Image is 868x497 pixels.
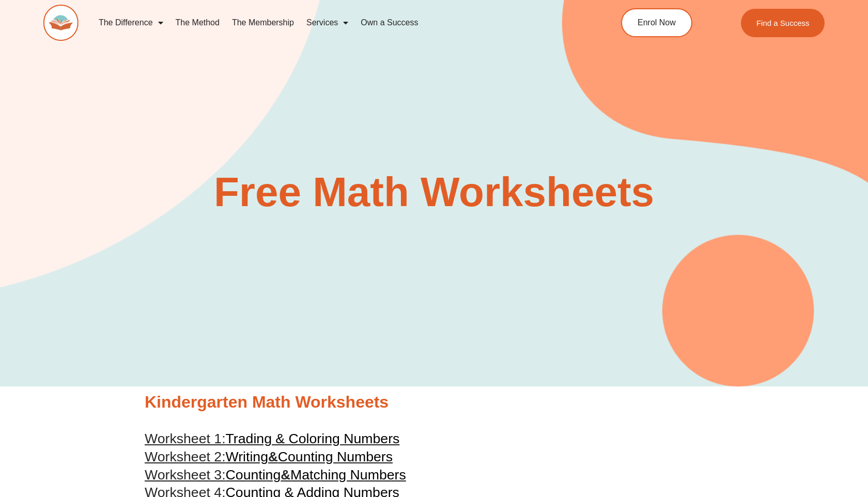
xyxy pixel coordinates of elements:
span: Find a Success [756,19,809,27]
h2: Kindergarten Math Worksheets [145,392,723,413]
a: Find a Success [740,9,825,37]
span: Matching Numbers [290,467,406,483]
a: The Method [169,11,226,35]
span: Worksheet 1: [145,431,226,446]
span: Counting [226,467,281,483]
a: Worksheet 1:Trading & Coloring Numbers [145,431,399,446]
h2: Free Math Worksheets [139,172,729,213]
a: Enrol Now [621,8,692,37]
a: Services [300,11,354,35]
a: The Difference [92,11,169,35]
a: Worksheet 3:Counting&Matching Numbers [145,467,406,483]
a: Own a Success [354,11,424,35]
span: Worksheet 3: [145,467,226,483]
a: The Membership [226,11,300,35]
span: Counting Numbers [278,449,393,464]
span: Trading & Coloring Numbers [226,431,400,446]
span: Writing [226,449,268,464]
nav: Menu [92,11,576,35]
span: Worksheet 2: [145,449,226,464]
span: Enrol Now [638,19,676,27]
a: Worksheet 2:Writing&Counting Numbers [145,449,393,464]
